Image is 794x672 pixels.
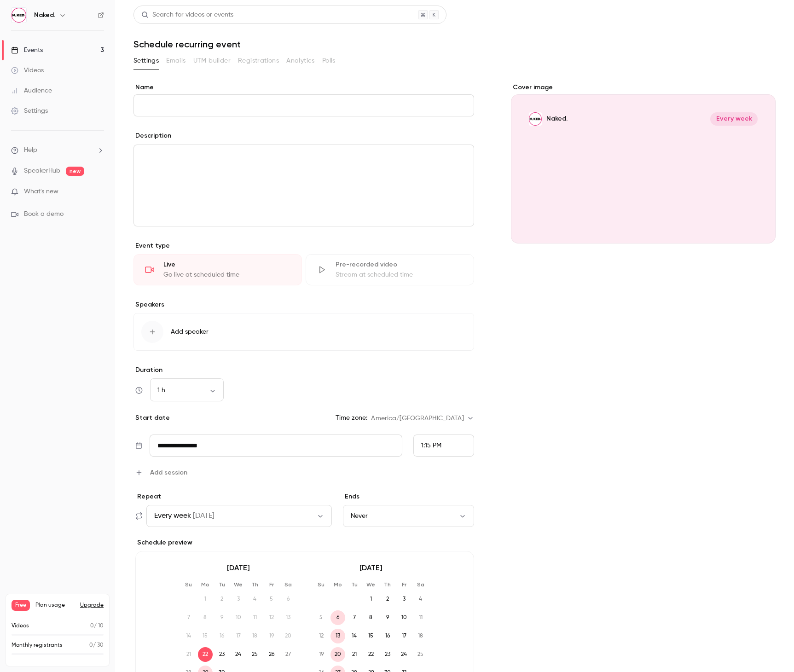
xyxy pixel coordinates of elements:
[181,610,196,625] span: 7
[24,209,64,219] span: Book a demo
[314,562,428,574] p: [DATE]
[281,647,296,662] span: 27
[198,581,213,588] p: Mo
[248,629,262,643] span: 18
[330,629,345,643] span: 13
[347,647,362,662] span: 21
[248,592,262,607] span: 4
[12,622,29,630] p: Videos
[364,592,378,607] span: 1
[364,629,378,643] span: 15
[24,145,37,155] span: Help
[133,365,474,375] label: Duration
[181,629,196,643] span: 14
[231,581,246,588] p: We
[198,610,213,625] span: 8
[380,592,395,607] span: 2
[133,241,474,250] p: Event type
[314,610,329,625] span: 5
[248,610,262,625] span: 11
[154,510,191,521] span: Every week
[343,492,474,501] p: Ends
[12,8,26,23] img: Naked.
[364,581,378,588] p: We
[314,647,329,662] span: 19
[397,610,411,625] span: 10
[413,629,428,643] span: 18
[133,313,474,351] button: Add speaker
[11,66,44,75] div: Videos
[163,260,290,269] div: Live
[66,167,84,176] span: new
[166,56,185,66] span: Emails
[364,647,378,662] span: 22
[380,647,395,662] span: 23
[198,592,213,607] span: 1
[413,434,474,457] div: From
[264,647,279,662] span: 26
[322,56,336,66] span: Polls
[231,647,246,662] span: 24
[133,254,302,285] div: LiveGo live at scheduled time
[248,647,262,662] span: 25
[231,592,246,607] span: 3
[314,581,329,588] p: Su
[231,610,246,625] span: 10
[364,610,378,625] span: 8
[264,610,279,625] span: 12
[371,414,474,423] div: America/[GEOGRAPHIC_DATA]
[150,434,402,457] input: Tue, Feb 17, 2026
[281,592,296,607] span: 6
[421,442,441,449] span: 1:15 PM
[35,602,75,609] span: Plan usage
[214,581,229,588] p: Tu
[90,622,104,630] p: / 10
[135,468,187,477] button: Add session
[141,10,233,20] div: Search for videos or events
[93,188,104,196] iframe: Noticeable Trigger
[146,505,332,527] button: Every week[DATE]
[413,592,428,607] span: 4
[397,629,411,643] span: 17
[343,505,474,527] button: Never
[238,56,279,66] span: Registrations
[397,592,411,607] span: 3
[286,56,315,66] span: Analytics
[171,327,209,336] span: Add speaker
[11,86,52,95] div: Audience
[413,647,428,662] span: 25
[330,610,345,625] span: 6
[336,413,367,423] p: Time zone:
[150,386,224,395] div: 1 h
[90,623,94,629] span: 0
[264,629,279,643] span: 19
[34,11,55,20] h6: Naked.
[198,629,213,643] span: 15
[397,647,411,662] span: 24
[193,56,231,66] span: UTM builder
[380,610,395,625] span: 9
[264,592,279,607] span: 5
[80,602,104,609] button: Upgrade
[306,254,474,285] div: Pre-recorded videoStream at scheduled time
[214,647,229,662] span: 23
[133,53,159,68] button: Settings
[11,145,104,155] li: help-dropdown-opener
[11,46,43,55] div: Events
[413,610,428,625] span: 11
[281,629,296,643] span: 20
[264,581,279,588] p: Fr
[181,562,296,574] p: [DATE]
[336,270,463,279] div: Stream at scheduled time
[135,538,474,547] label: Schedule preview
[511,83,776,243] section: Cover image
[12,600,30,611] span: Free
[380,581,395,588] p: Th
[193,510,214,521] span: [DATE]
[133,39,776,50] h1: Schedule recurring event
[281,610,296,625] span: 13
[135,492,332,501] p: Repeat
[181,581,196,588] p: Su
[231,629,246,643] span: 17
[12,641,63,649] p: Monthly registrants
